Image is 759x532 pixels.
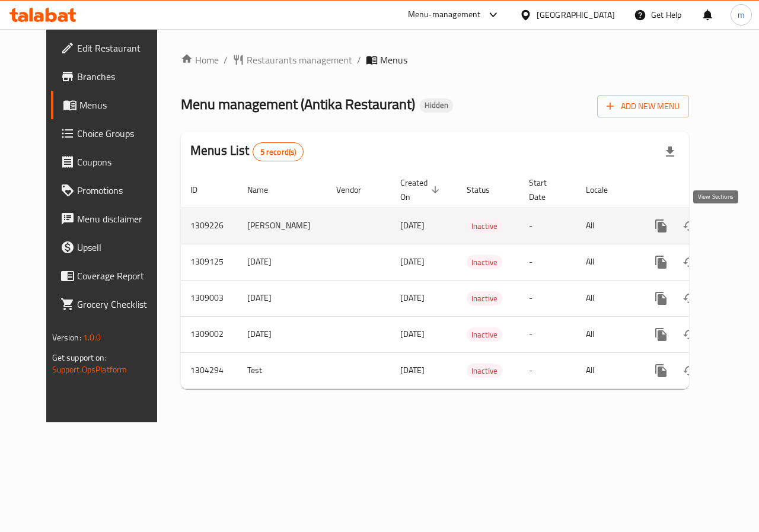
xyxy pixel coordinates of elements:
[738,8,745,21] span: m
[408,8,481,22] div: Menu-management
[647,248,675,276] button: more
[247,183,283,197] span: Name
[181,91,415,117] span: Menu management ( Antika Restaurant )
[357,53,361,67] li: /
[519,244,576,280] td: -
[467,328,502,342] span: Inactive
[51,119,173,148] a: Choice Groups
[519,352,576,388] td: -
[77,126,164,141] span: Choice Groups
[467,364,502,378] div: Inactive
[380,53,407,67] span: Menus
[238,208,327,244] td: [PERSON_NAME]
[51,91,173,119] a: Menus
[77,69,164,84] span: Branches
[400,218,425,233] span: [DATE]
[232,53,352,67] a: Restaurants management
[181,208,238,244] td: 1309226
[467,364,502,378] span: Inactive
[51,176,173,205] a: Promotions
[675,356,704,385] button: Change Status
[576,244,637,280] td: All
[420,100,453,110] span: Hidden
[190,142,304,161] h2: Menus List
[77,41,164,55] span: Edit Restaurant
[647,356,675,385] button: more
[675,320,704,349] button: Change Status
[400,326,425,342] span: [DATE]
[467,291,502,305] div: Inactive
[400,254,425,269] span: [DATE]
[586,183,623,197] span: Locale
[181,53,689,67] nav: breadcrumb
[576,316,637,352] td: All
[52,330,81,345] span: Version:
[420,98,453,113] div: Hidden
[519,316,576,352] td: -
[51,148,173,176] a: Coupons
[52,350,107,365] span: Get support on:
[51,233,173,262] a: Upsell
[77,212,164,226] span: Menu disclaimer
[576,280,637,316] td: All
[51,34,173,62] a: Edit Restaurant
[77,269,164,283] span: Coverage Report
[77,297,164,311] span: Grocery Checklist
[529,176,562,204] span: Start Date
[675,212,704,240] button: Change Status
[253,146,304,158] span: 5 record(s)
[675,248,704,276] button: Change Status
[238,352,327,388] td: Test
[519,208,576,244] td: -
[537,8,615,21] div: [GEOGRAPHIC_DATA]
[247,53,352,67] span: Restaurants management
[467,292,502,305] span: Inactive
[647,284,675,313] button: more
[467,256,502,269] span: Inactive
[77,183,164,197] span: Promotions
[647,320,675,349] button: more
[238,244,327,280] td: [DATE]
[79,98,164,112] span: Menus
[400,362,425,378] span: [DATE]
[467,219,502,233] div: Inactive
[181,53,219,67] a: Home
[576,352,637,388] td: All
[467,327,502,342] div: Inactive
[467,255,502,269] div: Inactive
[51,262,173,290] a: Coverage Report
[181,316,238,352] td: 1309002
[336,183,377,197] span: Vendor
[467,219,502,233] span: Inactive
[253,142,304,161] div: Total records count
[51,290,173,318] a: Grocery Checklist
[647,212,675,240] button: more
[224,53,228,67] li: /
[238,316,327,352] td: [DATE]
[51,62,173,91] a: Branches
[597,95,689,117] button: Add New Menu
[190,183,213,197] span: ID
[181,244,238,280] td: 1309125
[238,280,327,316] td: [DATE]
[181,352,238,388] td: 1304294
[181,280,238,316] td: 1309003
[83,330,101,345] span: 1.0.0
[77,155,164,169] span: Coupons
[400,176,443,204] span: Created On
[607,99,680,114] span: Add New Menu
[519,280,576,316] td: -
[656,138,684,166] div: Export file
[400,290,425,305] span: [DATE]
[51,205,173,233] a: Menu disclaimer
[52,362,127,377] a: Support.OpsPlatform
[467,183,505,197] span: Status
[576,208,637,244] td: All
[77,240,164,254] span: Upsell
